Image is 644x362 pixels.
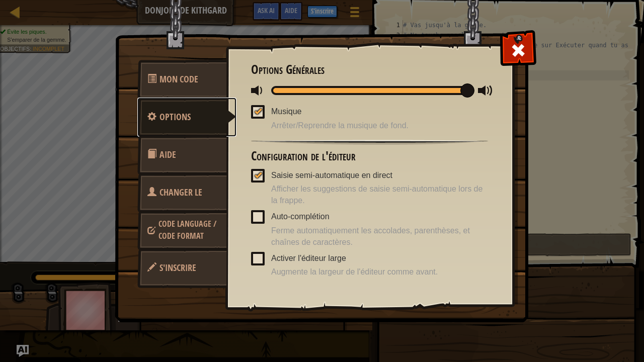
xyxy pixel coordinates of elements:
[251,140,488,145] img: hr.png
[271,107,301,116] span: Musique
[159,111,191,123] span: Configurer les réglages
[159,261,196,274] span: Sauvegarder votre progression.
[271,171,392,179] span: Saisie semi-automatique en direct
[159,73,198,85] span: Actions de Code Rapides
[271,266,488,278] span: Augmente la largeur de l'éditeur comme avant.
[147,186,202,224] span: Choisissez votre héros, langage
[159,148,176,161] span: Aide
[271,212,330,221] span: Auto-complétion
[137,98,236,137] a: Options
[271,254,346,262] span: Activer l'éditeur large
[137,60,227,99] a: Mon Code
[271,225,488,248] span: Ferme automatiquement les accolades, parenthèses, et chaînes de caractères.
[271,184,488,207] span: Afficher les suggestions de saisie semi-automatique lors de la frappe.
[251,63,488,76] h3: Options Générales
[251,149,488,163] h3: Configuration de l'éditeur
[158,218,216,241] span: Choisissez votre héros, langage
[271,120,488,132] span: Arrêter/Reprendre la musique de fond.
